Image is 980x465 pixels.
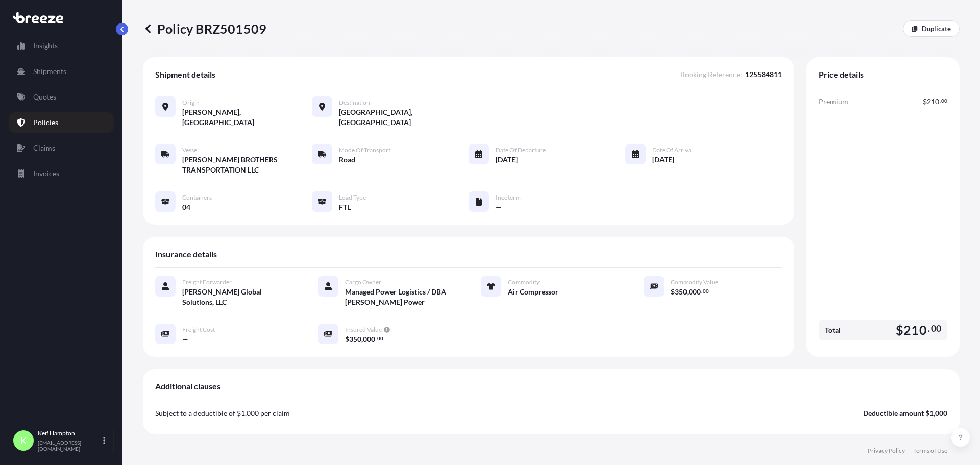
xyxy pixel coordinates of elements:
[182,287,293,307] span: [PERSON_NAME] Global Solutions, LLC
[923,98,927,105] span: $
[155,381,220,391] span: Additional clauses
[9,112,114,133] a: Policies
[508,287,558,297] span: Air Compressor
[33,66,66,77] p: Shipments
[680,69,742,80] span: Booking Reference :
[689,288,701,296] span: 000
[182,193,212,202] span: Containers
[671,288,675,296] span: $
[940,99,941,103] span: .
[155,249,217,259] span: Insurance details
[508,278,540,286] span: Commodity
[339,193,366,202] span: Load Type
[9,61,114,82] a: Shipments
[339,202,351,212] span: FTL
[182,202,190,212] span: 04
[9,87,114,107] a: Quotes
[377,337,383,340] span: 00
[496,146,546,154] span: Date of Departure
[496,193,521,202] span: Incoterm
[9,138,114,158] a: Claims
[913,447,947,455] a: Terms of Use
[931,326,941,332] span: 00
[345,326,382,334] span: Insured Value
[496,155,518,165] span: [DATE]
[155,69,215,80] span: Shipment details
[928,326,930,332] span: .
[868,447,905,455] a: Privacy Policy
[33,92,56,102] p: Quotes
[701,289,702,293] span: .
[345,287,456,307] span: Managed Power Logistics / DBA [PERSON_NAME] Power
[33,168,59,179] p: Invoices
[675,288,687,296] span: 350
[819,69,864,80] span: Price details
[819,96,848,107] span: Premium
[349,336,361,343] span: 350
[922,23,951,34] p: Duplicate
[941,99,947,103] span: 00
[339,107,469,128] span: [GEOGRAPHIC_DATA], [GEOGRAPHIC_DATA]
[9,36,114,56] a: Insights
[38,439,101,452] p: [EMAIL_ADDRESS][DOMAIN_NAME]
[20,435,27,446] span: K
[182,155,312,175] span: [PERSON_NAME] BROTHERS TRANSPORTATION LLC
[339,155,355,165] span: Road
[9,163,114,184] a: Invoices
[182,326,215,334] span: Freight Cost
[339,99,370,107] span: Destination
[361,336,363,343] span: ,
[687,288,689,296] span: ,
[182,107,312,128] span: [PERSON_NAME], [GEOGRAPHIC_DATA]
[182,334,188,345] span: —
[339,146,390,154] span: Mode of Transport
[182,146,199,154] span: Vessel
[903,324,927,336] span: 210
[652,155,674,165] span: [DATE]
[363,336,375,343] span: 000
[896,324,903,336] span: $
[143,20,266,37] p: Policy BRZ501509
[33,117,58,128] p: Policies
[825,325,841,335] span: Total
[376,337,377,340] span: .
[703,289,709,293] span: 00
[155,408,290,419] p: Subject to a deductible of $1,000 per claim
[182,278,232,286] span: Freight Forwarder
[33,143,55,153] p: Claims
[671,278,718,286] span: Commodity Value
[345,336,349,343] span: $
[927,98,939,105] span: 210
[903,20,960,37] a: Duplicate
[652,146,693,154] span: Date of Arrival
[745,69,782,80] span: 125584811
[182,99,200,107] span: Origin
[33,41,58,51] p: Insights
[38,429,101,437] p: Keif Hampton
[863,408,947,419] p: Deductible amount $1,000
[345,278,381,286] span: Cargo Owner
[496,202,502,212] span: —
